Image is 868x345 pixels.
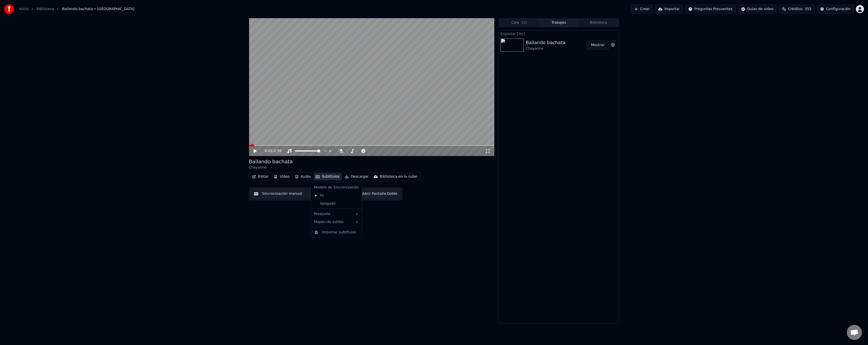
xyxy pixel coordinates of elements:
nav: breadcrumb [19,7,134,12]
span: Créditos [788,7,803,12]
button: Trabajos [539,19,579,26]
button: Sincronización manual [251,189,305,198]
div: Modelo de Sincronización [312,183,361,192]
button: Descargar video [307,189,349,198]
div: Importar Subtítulos [322,230,356,235]
span: ( 1 ) [522,20,527,25]
div: Configuración [826,7,851,12]
span: 0:01 [265,148,273,153]
span: 355 [805,7,811,12]
div: Preajuste [312,210,361,218]
a: Inicio [19,7,29,12]
button: Cola [499,19,539,26]
img: youka [4,4,14,14]
div: Apagado [312,200,361,208]
button: Descargar [343,173,371,180]
button: Crear [631,5,653,14]
button: Preguntas Frecuentes [685,5,736,14]
div: lrc [312,192,326,200]
div: Chayanne [249,165,293,170]
button: Video [272,173,291,180]
button: Mostrar [587,41,609,50]
span: 2:50 [274,148,282,153]
div: Exportar [.lrc] [499,30,619,37]
a: Chat abierto [847,325,862,340]
span: Bailando bachata • [GEOGRAPHIC_DATA] [62,7,134,12]
button: Audio [293,173,313,180]
button: Guías de video [738,5,777,14]
div: Bailando bachata [249,158,293,165]
button: Editar [250,173,270,180]
button: Abrir Pantalla Doble [351,189,400,198]
div: Chayanne [526,46,565,51]
button: Subtítulos [314,173,341,180]
div: / [265,148,277,153]
div: Biblioteca en la nube [380,174,417,179]
button: Importar [655,5,683,14]
a: Biblioteca [37,7,54,12]
div: Mapeo de estilos [312,218,361,226]
button: Créditos355 [779,5,815,14]
div: Bailando bachata [526,39,565,46]
button: Biblioteca [579,19,618,26]
button: Configuración [817,5,854,14]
